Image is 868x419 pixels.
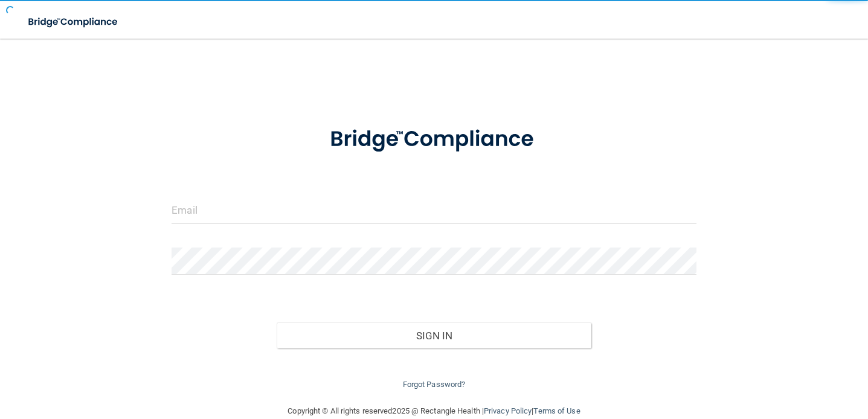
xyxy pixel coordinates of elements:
[277,322,591,349] button: Sign In
[403,380,466,389] a: Forgot Password?
[307,111,561,168] img: bridge_compliance_login_screen.278c3ca4.svg
[533,406,580,415] a: Terms of Use
[172,197,696,224] input: Email
[18,10,129,34] img: bridge_compliance_login_screen.278c3ca4.svg
[484,406,532,415] a: Privacy Policy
